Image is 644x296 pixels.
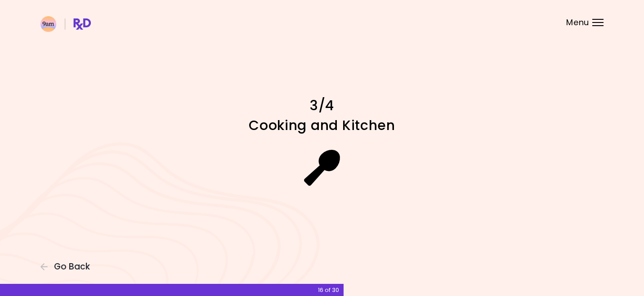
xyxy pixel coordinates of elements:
img: RxDiet [40,16,91,32]
button: Go Back [40,262,94,272]
h1: 3/4 [165,97,479,114]
span: Go Back [54,262,90,272]
h1: Cooking and Kitchen [165,117,479,134]
span: Menu [566,18,589,27]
